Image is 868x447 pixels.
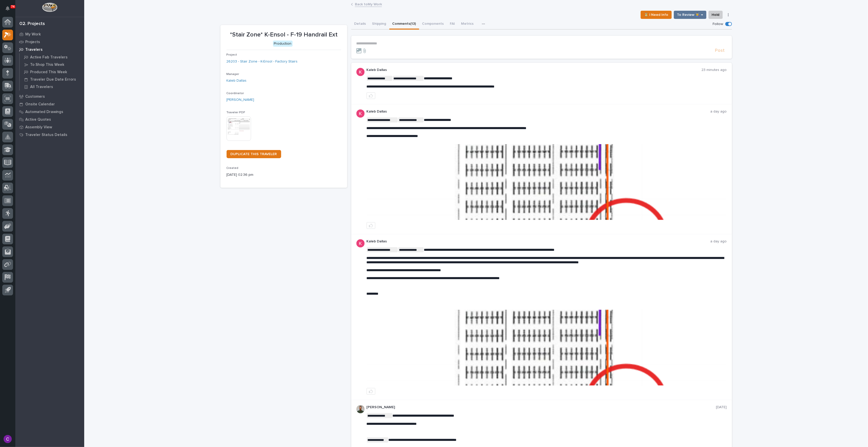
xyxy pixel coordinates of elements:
button: FAI [447,19,458,30]
button: Notifications [2,3,13,14]
button: Hold [709,11,723,19]
span: DUPLICATE THIS TRAVELER [231,152,277,156]
a: Projects [15,38,84,46]
p: Traveler Status Details [25,133,67,137]
button: users-avatar [2,434,13,444]
a: All Travelers [20,83,84,90]
a: Traveler Status Details [15,131,84,139]
span: Coordinator [227,92,244,95]
p: Kaleb Dallas [367,109,711,114]
button: To Review 👨‍🏭 → [674,11,706,19]
p: Automated Drawings [25,110,63,114]
p: Produced This Week [30,70,67,74]
img: ACg8ocJFQJZtOpq0mXhEl6L5cbQXDkmdPAf0fdoBPnlMfqfX=s96-c [356,68,365,76]
p: *Stair Zone* K-Ensol - F-19 Handrail Ext [227,31,341,39]
a: Active Quotes [15,116,84,123]
button: Metrics [458,19,477,30]
span: Created [227,167,239,170]
a: Customers [15,93,84,100]
img: AATXAJw4slNr5ea0WduZQVIpKGhdapBAGQ9xVsOeEvl5=s96-c [356,405,365,413]
img: Workspace Logo [42,3,57,12]
a: Traveler Due Date Errors [20,76,84,83]
div: Notifications74 [6,6,13,14]
p: [DATE] 02:36 pm [227,172,341,178]
button: like this post [367,92,375,99]
a: Assembly View [15,123,84,131]
p: Projects [25,40,40,44]
p: To Shop This Week [30,63,64,67]
p: Travelers [25,47,43,52]
a: Produced This Week [20,68,84,76]
p: Assembly View [25,125,52,130]
img: ACg8ocJFQJZtOpq0mXhEl6L5cbQXDkmdPAf0fdoBPnlMfqfX=s96-c [356,109,365,118]
button: like this post [367,222,375,229]
a: Travelers [15,46,84,53]
img: ACg8ocJFQJZtOpq0mXhEl6L5cbQXDkmdPAf0fdoBPnlMfqfX=s96-c [356,239,365,247]
p: Follow [713,22,723,26]
p: All Travelers [30,85,53,89]
a: Onsite Calendar [15,100,84,108]
p: a day ago [711,239,727,244]
span: Manager [227,73,239,76]
a: Automated Drawings [15,108,84,116]
a: 26203 - Stair Zone - K-Ensol - Factory Stairs [227,59,298,64]
button: Comments (13) [389,19,419,30]
p: a day ago [711,109,727,114]
span: Hold [712,12,720,18]
span: To Review 👨‍🏭 → [677,12,703,18]
button: Components [419,19,447,30]
span: Project [227,53,237,56]
p: Kaleb Dallas [367,68,702,72]
p: Kaleb Dallas [367,239,711,244]
button: ⏳ I Need Info [641,11,672,19]
p: Traveler Due Date Errors [30,77,76,82]
p: 74 [11,5,15,8]
button: like this post [367,388,375,395]
a: My Work [15,30,84,38]
p: My Work [25,32,41,37]
a: DUPLICATE THIS TRAVELER [227,150,281,158]
a: Kaleb Dallas [227,78,247,83]
a: Active Fab Travelers [20,54,84,61]
div: 02. Projects [19,21,45,27]
p: Active Fab Travelers [30,55,68,60]
button: Details [351,19,369,30]
span: ⏳ I Need Info [644,12,668,18]
p: [DATE] [716,405,727,409]
p: 23 minutes ago [702,68,727,72]
p: Onsite Calendar [25,102,55,107]
button: Post [713,48,727,54]
a: Back toMy Work [355,1,382,7]
span: Post [715,48,725,54]
p: [PERSON_NAME] [367,405,716,409]
span: Traveler PDF [227,111,245,114]
a: [PERSON_NAME] [227,97,254,103]
a: To Shop This Week [20,61,84,68]
p: Active Quotes [25,117,51,122]
p: Customers [25,94,45,99]
button: Shipping [369,19,389,30]
div: Production [273,41,293,47]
